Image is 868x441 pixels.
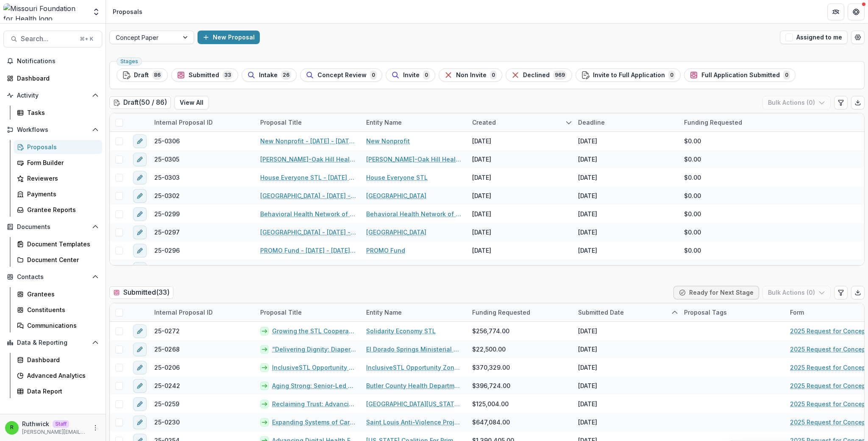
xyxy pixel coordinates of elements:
div: Deadline [573,113,679,131]
button: Open Activity [3,89,102,102]
div: Created [467,118,501,127]
span: Activity [17,92,89,99]
span: Search... [21,35,75,43]
div: Created [467,113,573,131]
div: Ruthwick [10,425,14,430]
span: $0.00 [684,228,701,237]
a: Expanding Systems of Care for [DEMOGRAPHIC_DATA] Survivors [272,418,356,427]
p: Ruthwick [22,419,49,428]
div: Internal Proposal ID [149,303,255,321]
div: Proposal Tags [679,308,732,317]
img: Missouri Foundation for Health logo [3,3,87,20]
span: $256,774.00 [472,327,509,335]
a: PROMO Fund [366,246,405,255]
div: Grantees [27,290,95,299]
button: Assigned to me [780,31,848,44]
div: Proposal Title [255,113,361,131]
span: 0 [370,70,377,80]
button: Edit table settings [834,96,848,109]
div: [DATE] [472,173,491,182]
div: Entity Name [361,308,407,317]
a: Data Report [14,384,102,398]
span: $0.00 [684,209,701,218]
div: [DATE] [578,137,597,145]
div: Proposal Title [255,118,307,127]
a: Constituents [14,303,102,317]
p: Staff [53,420,69,428]
div: Proposal Tags [679,303,785,321]
span: 969 [553,70,567,80]
div: Funding Requested [467,303,573,321]
span: 33 [223,70,233,80]
span: 0 [423,70,430,80]
button: Open Workflows [3,123,102,137]
span: Submitted [189,72,219,79]
a: House Everyone STL - [DATE] - [DATE] Request for Concept Papers [260,173,356,182]
div: Internal Proposal ID [149,308,218,317]
a: El Dorado Springs Ministerial Association [366,345,462,354]
div: Internal Proposal ID [149,113,255,131]
span: 0 [668,70,675,80]
span: 25-0268 [154,345,180,354]
span: 25-0297 [154,228,180,237]
a: Advanced Analytics [14,368,102,382]
span: 26 [281,70,291,80]
div: Proposals [113,7,142,16]
div: [DATE] [578,345,597,354]
button: Open Contacts [3,270,102,284]
div: Document Templates [27,240,95,248]
div: [DATE] [578,399,597,408]
div: Payments [27,190,95,198]
a: [GEOGRAPHIC_DATA] - [DATE] - [DATE] Request for Concept Papers [260,228,356,237]
div: Entity Name [361,118,407,127]
button: More [90,423,100,433]
a: Aging Strong: Senior-Led Chronic Disease Advocacy Network [272,381,356,390]
span: 25-0294 [154,264,180,273]
span: $0.00 [684,191,701,200]
button: edit [133,244,147,257]
div: [DATE] [472,246,491,255]
span: 86 [152,70,162,80]
span: Draft [134,72,149,79]
button: Ready for Next Stage [673,286,759,299]
span: 0 [490,70,497,80]
a: [GEOGRAPHIC_DATA] [366,228,426,237]
div: Submitted Date [573,308,629,317]
span: $0.00 [684,173,701,182]
span: 25-0302 [154,191,180,200]
a: Form Builder [14,156,102,170]
a: National Association For The Advancement Of Colored People [366,264,462,273]
span: 25-0305 [154,155,179,164]
a: Behavioral Health Network of [GEOGRAPHIC_DATA][PERSON_NAME] [366,209,462,218]
a: “Delivering Dignity: Diaper Access for Rural Families” [272,345,356,354]
a: Reviewers [14,171,102,185]
div: [DATE] [578,363,597,372]
h2: Submitted ( 33 ) [109,286,173,299]
span: 25-0296 [154,246,180,255]
div: [DATE] [472,209,491,218]
button: Submitted33 [171,68,238,82]
span: $22,500.00 [472,345,506,354]
div: Entity Name [361,113,467,131]
div: Dashboard [17,74,95,83]
button: Open Documents [3,220,102,234]
div: Submitted Date [573,303,679,321]
a: Tasks [14,106,102,120]
button: Open entity switcher [90,3,102,20]
a: Saint Louis Anti-Violence Project [366,418,462,427]
button: Search... [3,31,102,47]
a: New Nonprofit - [DATE] - [DATE] Request for Concept Papers [260,137,356,145]
button: Invite to Full Application0 [576,68,681,82]
span: 0 [783,70,790,80]
a: House Everyone STL [366,173,428,182]
span: Concept Review [317,72,367,79]
h2: Draft ( 50 / 86 ) [109,96,171,109]
div: Form [785,308,809,317]
div: [DATE] [472,191,491,200]
div: [DATE] [578,246,597,255]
